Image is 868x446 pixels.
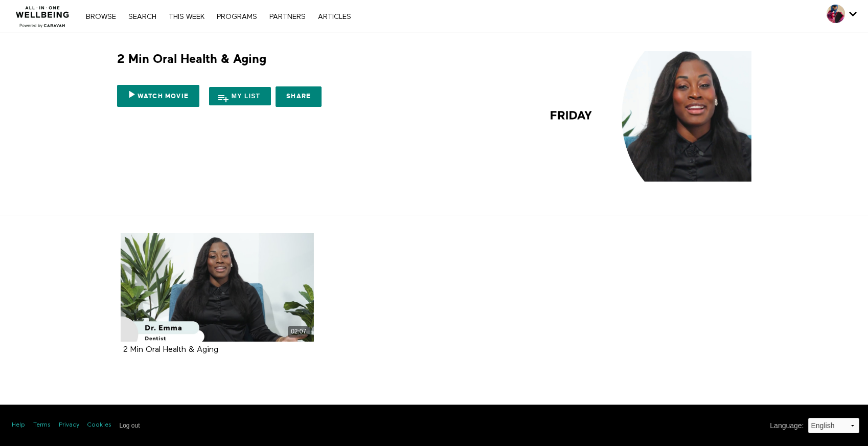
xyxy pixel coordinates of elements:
[770,420,804,431] label: Language :
[209,87,271,105] button: My list
[33,421,51,430] a: Terms
[81,13,121,20] a: Browse
[117,85,199,107] a: Watch Movie
[123,346,218,353] a: 2 Min Oral Health & Aging
[520,51,751,182] img: 2 Min Oral Health & Aging
[12,421,25,430] a: Help
[87,421,111,430] a: Cookies
[117,51,266,67] h1: 2 Min Oral Health & Aging
[121,233,314,342] a: 2 Min Oral Health & Aging 02:07
[120,422,140,429] input: Log out
[288,326,310,338] div: 02:07
[81,11,356,21] nav: Primary
[276,86,322,107] a: Share
[59,421,79,430] a: Privacy
[313,13,356,20] a: ARTICLES
[264,13,311,20] a: PARTNERS
[123,13,162,20] a: Search
[164,13,210,20] a: THIS WEEK
[212,13,262,20] a: PROGRAMS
